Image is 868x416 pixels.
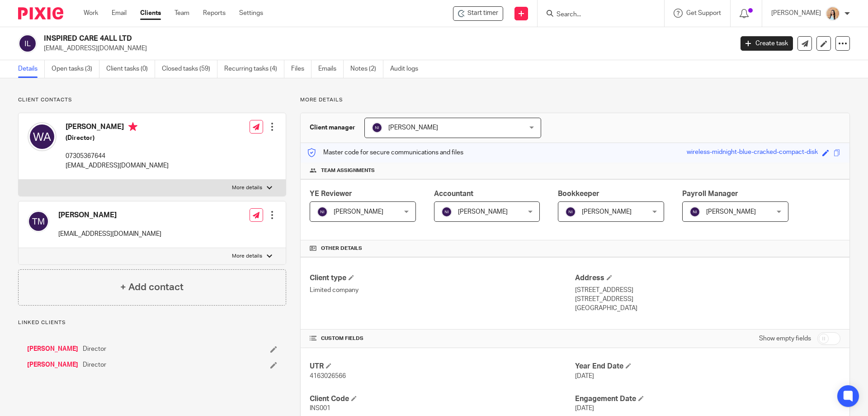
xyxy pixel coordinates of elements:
[120,280,184,294] h4: + Add contact
[310,373,346,379] span: 4163026566
[44,34,590,43] h2: INSPIRED CARE 4ALL LTD
[106,60,155,78] a: Client tasks (0)
[175,9,189,18] a: Team
[300,96,850,104] p: More details
[565,206,576,217] img: svg%3E
[307,148,463,157] p: Master code for secure communications and files
[388,124,438,131] span: [PERSON_NAME]
[28,122,57,151] img: svg%3E
[334,209,383,215] span: [PERSON_NAME]
[317,206,328,217] img: svg%3E
[18,319,286,326] p: Linked clients
[558,190,599,197] span: Bookkeeper
[826,6,840,21] img: Linkedin%20Posts%20-%20Client%20success%20stories%20(1).png
[310,394,575,404] h4: Client Code
[575,295,840,304] p: [STREET_ADDRESS]
[310,335,575,342] h4: CUSTOM FIELDS
[575,304,840,313] p: [GEOGRAPHIC_DATA]
[318,60,344,78] a: Emails
[232,184,262,191] p: More details
[575,373,594,379] span: [DATE]
[321,167,375,174] span: Team assignments
[575,405,594,411] span: [DATE]
[128,122,137,131] i: Primary
[203,9,226,18] a: Reports
[441,206,452,217] img: svg%3E
[224,60,284,78] a: Recurring tasks (4)
[18,60,45,78] a: Details
[18,7,63,19] img: Pixie
[66,122,169,134] h4: [PERSON_NAME]
[112,9,127,18] a: Email
[686,10,721,16] span: Get Support
[434,190,473,197] span: Accountant
[66,152,169,161] p: 07305367644
[321,245,362,252] span: Other details
[771,9,821,18] p: [PERSON_NAME]
[310,273,575,283] h4: Client type
[689,206,700,217] img: svg%3E
[58,230,161,239] p: [EMAIL_ADDRESS][DOMAIN_NAME]
[582,209,632,215] span: [PERSON_NAME]
[18,96,286,104] p: Client contacts
[239,9,263,18] a: Settings
[232,253,262,260] p: More details
[66,134,169,143] h5: (Director)
[18,34,37,53] img: svg%3E
[575,394,840,404] h4: Engagement Date
[84,9,98,18] a: Work
[310,405,330,411] span: INS001
[687,148,818,158] div: wireless-midnight-blue-cracked-compact-disk
[556,11,637,19] input: Search
[140,9,161,18] a: Clients
[52,60,99,78] a: Open tasks (3)
[390,60,425,78] a: Audit logs
[44,44,727,53] p: [EMAIL_ADDRESS][DOMAIN_NAME]
[291,60,311,78] a: Files
[83,344,106,354] span: Director
[458,209,508,215] span: [PERSON_NAME]
[575,273,840,283] h4: Address
[83,360,106,369] span: Director
[310,190,352,197] span: YE Reviewer
[453,6,503,21] div: INSPIRED CARE 4ALL LTD
[575,286,840,295] p: [STREET_ADDRESS]
[682,190,738,197] span: Payroll Manager
[310,286,575,295] p: Limited company
[310,123,355,132] h3: Client manager
[58,210,161,220] h4: [PERSON_NAME]
[575,362,840,371] h4: Year End Date
[310,362,575,371] h4: UTR
[350,60,383,78] a: Notes (2)
[759,334,811,343] label: Show empty fields
[372,122,382,133] img: svg%3E
[66,161,169,170] p: [EMAIL_ADDRESS][DOMAIN_NAME]
[27,360,78,369] a: [PERSON_NAME]
[467,9,498,18] span: Start timer
[706,209,756,215] span: [PERSON_NAME]
[28,210,49,232] img: svg%3E
[27,344,78,354] a: [PERSON_NAME]
[741,36,793,51] a: Create task
[162,60,217,78] a: Closed tasks (59)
